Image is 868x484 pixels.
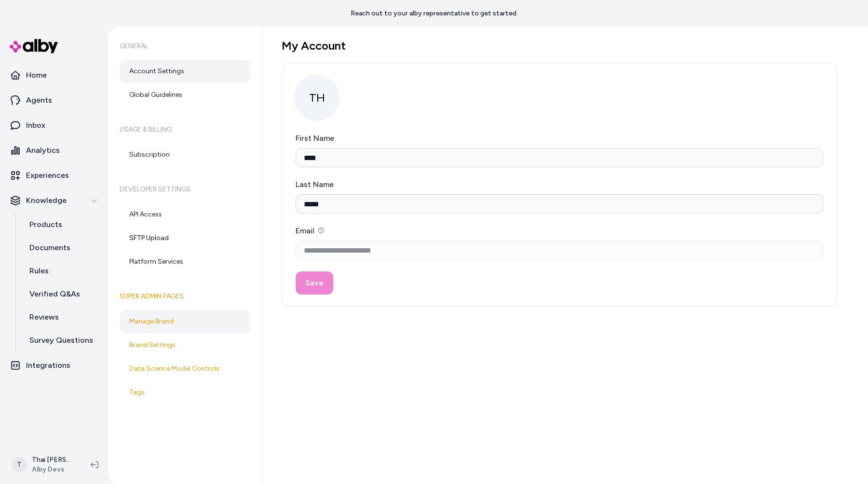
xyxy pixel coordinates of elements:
[4,354,104,377] a: Integrations
[12,457,27,472] span: T
[20,329,104,352] a: Survey Questions
[282,39,837,53] h1: My Account
[6,449,83,480] button: TThai [PERSON_NAME]Alby Devs
[120,33,250,60] h6: General
[20,282,104,306] a: Verified Q&As
[296,226,324,235] label: Email
[120,381,250,404] a: Tags
[26,94,52,106] p: Agents
[29,219,62,230] p: Products
[4,89,104,112] a: Agents
[120,250,250,273] a: Platform Services
[10,39,58,53] img: alby Logo
[4,164,104,187] a: Experiences
[4,139,104,162] a: Analytics
[318,228,324,233] button: Email
[120,310,250,333] a: Manage Brand
[26,120,45,131] p: Inbox
[32,465,75,474] span: Alby Devs
[351,9,518,18] p: Reach out to your alby representative to get started.
[20,306,104,329] a: Reviews
[29,288,80,300] p: Verified Q&As
[296,134,334,143] label: First Name
[26,170,69,181] p: Experiences
[29,311,59,323] p: Reviews
[120,176,250,203] h6: Developer Settings
[20,236,104,259] a: Documents
[32,455,75,465] p: Thai [PERSON_NAME]
[120,116,250,143] h6: Usage & Billing
[296,180,334,189] label: Last Name
[294,75,340,121] span: TH
[26,69,47,81] p: Home
[29,242,70,254] p: Documents
[29,335,93,346] p: Survey Questions
[20,213,104,236] a: Products
[120,203,250,226] a: API Access
[26,145,60,156] p: Analytics
[26,195,67,206] p: Knowledge
[4,189,104,212] button: Knowledge
[120,357,250,380] a: Data Science Model Controls
[120,283,250,310] h6: Super Admin Pages
[120,83,250,107] a: Global Guidelines
[120,334,250,357] a: Brand Settings
[120,60,250,83] a: Account Settings
[4,114,104,137] a: Inbox
[120,143,250,166] a: Subscription
[120,227,250,250] a: SFTP Upload
[4,64,104,87] a: Home
[20,259,104,282] a: Rules
[29,265,49,277] p: Rules
[26,360,70,371] p: Integrations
